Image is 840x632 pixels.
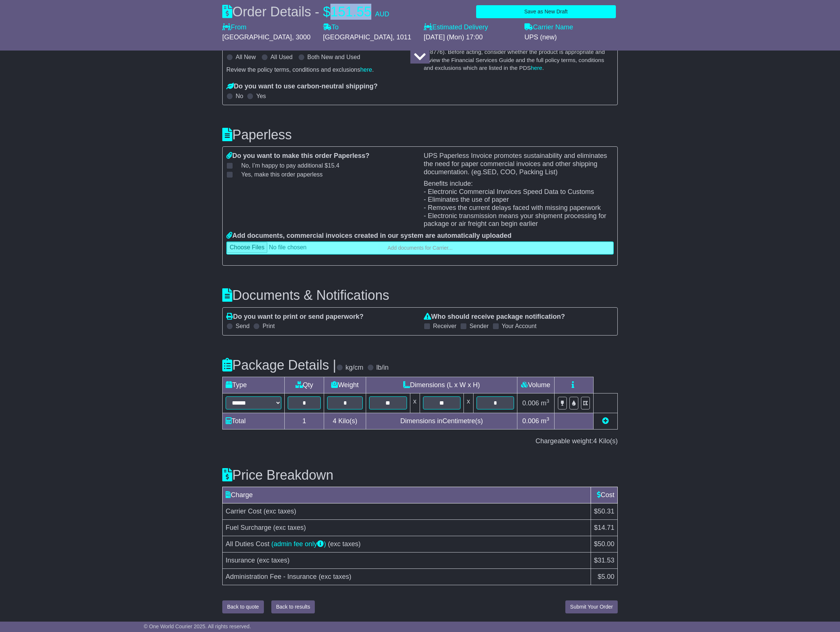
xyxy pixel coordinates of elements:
[522,399,539,407] span: 0.006
[222,23,246,32] label: From
[223,413,285,429] td: Total
[328,540,361,548] span: (exc taxes)
[226,540,269,548] span: All Duties Cost
[226,232,511,240] label: Add documents, commercial invoices created in our system are automatically uploaded
[262,323,275,330] label: Print
[222,468,618,483] h3: Price Breakdown
[424,33,517,42] div: [DATE] (Mon) 17:00
[502,323,537,330] label: Your Account
[226,557,255,564] span: Insurance
[226,524,271,531] span: Fuel Surcharge
[319,573,351,580] span: (exc taxes)
[593,437,597,445] span: 4
[226,152,369,160] label: Do you want to make this order Paperless?
[375,10,389,18] span: AUD
[273,524,306,531] span: (exc taxes)
[463,393,473,413] td: x
[256,93,266,100] label: Yes
[222,33,292,41] span: [GEOGRAPHIC_DATA]
[346,364,364,372] label: kg/cm
[223,487,591,503] td: Charge
[476,5,616,18] button: Save as New Draft
[324,413,366,429] td: Kilo(s)
[226,573,317,580] span: Administration Fee - Insurance
[222,358,336,373] h3: Package Details |
[522,417,539,425] span: 0.006
[433,323,456,330] label: Receiver
[594,557,614,564] span: $31.53
[392,33,411,41] span: , 1011
[285,377,324,393] td: Qty
[226,82,378,91] label: Do you want to use carbon-neutral shipping?
[541,399,549,407] span: m
[232,171,323,178] label: Yes, make this order paperless
[323,33,392,41] span: [GEOGRAPHIC_DATA]
[546,416,549,422] sup: 3
[524,23,573,32] label: Carrier Name
[144,623,251,629] span: © One World Courier 2025. All rights reserved.
[424,180,614,228] p: Benefits include: - Electronic Commercial Invoices Speed Data to Customs - Eliminates the use of ...
[602,417,609,425] a: Add new item
[333,417,336,425] span: 4
[226,66,416,73] div: Review the policy terms, conditions and exclusions .
[222,437,618,445] div: Chargeable weight: Kilo(s)
[328,162,339,169] span: 15.4
[598,573,614,580] span: $5.00
[531,65,542,71] a: here
[222,288,618,303] h3: Documents & Notifications
[222,4,389,20] div: Order Details -
[226,313,364,321] label: Do you want to print or send paperwork?
[594,508,614,515] span: $50.31
[330,4,371,19] span: 151.55
[324,377,366,393] td: Weight
[249,162,339,169] span: , I’m happy to pay additional $
[366,377,517,393] td: Dimensions (L x W x H)
[223,377,285,393] td: Type
[222,127,618,142] h3: Paperless
[241,162,339,169] span: No
[377,364,389,372] label: lb/in
[524,33,618,42] div: UPS (new)
[236,93,243,100] label: No
[222,600,264,613] button: Back to quote
[366,413,517,429] td: Dimensions in Centimetre(s)
[285,413,324,429] td: 1
[591,487,617,503] td: Cost
[257,557,290,564] span: (exc taxes)
[271,540,326,548] a: (admin fee only)
[469,323,489,330] label: Sender
[546,398,549,404] sup: 3
[323,4,330,19] span: $
[264,508,296,515] span: (exc taxes)
[323,23,339,32] label: To
[226,508,262,515] span: Carrier Cost
[594,540,614,548] span: $50.00
[236,323,249,330] label: Send
[541,417,549,425] span: m
[570,604,613,610] span: Submit Your Order
[292,33,310,41] span: , 3000
[271,600,315,613] button: Back to results
[424,313,565,321] label: Who should receive package notification?
[517,377,554,393] td: Volume
[410,393,420,413] td: x
[424,152,614,176] p: UPS Paperless Invoice promotes sustainability and eliminates the need for paper commercial invoic...
[360,67,372,73] a: here
[565,600,618,613] button: Submit Your Order
[424,23,517,32] label: Estimated Delivery
[594,524,614,531] span: $14.71
[226,242,614,255] a: Add documents for Carrier...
